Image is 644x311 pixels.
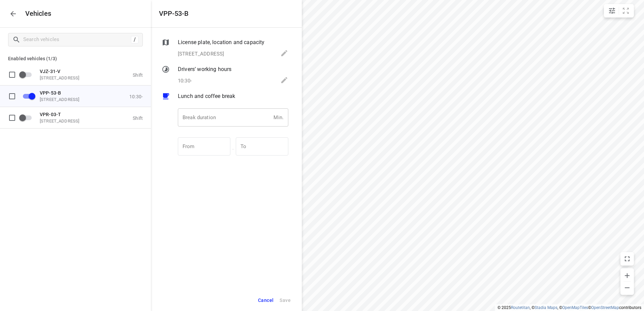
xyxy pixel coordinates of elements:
a: OpenStreetMap [591,305,619,310]
p: [STREET_ADDRESS] [40,97,107,102]
div: Lunch and coffee break [162,92,288,102]
svg: Edit [280,49,288,57]
div: License plate, location and capacity[STREET_ADDRESS] [162,38,288,59]
div: small contained button group [604,4,634,18]
span: VPR-03-T [40,111,61,117]
p: 10:30- [129,94,143,99]
div: Drivers’ working hours10:30- [162,65,288,85]
p: Shift [133,115,143,120]
p: Shift [133,72,143,77]
button: Cancel [255,293,277,307]
span: Disable [19,90,36,102]
p: [STREET_ADDRESS] [40,118,107,124]
p: — [230,147,236,152]
span: Cancel [258,296,273,305]
a: Stadia Maps [535,305,557,310]
button: Map settings [605,4,619,18]
li: © 2025 , © , © © contributors [497,305,641,310]
p: [STREET_ADDRESS] [178,50,224,58]
span: VPP-53-B [40,90,61,95]
p: [STREET_ADDRESS] [40,75,107,80]
span: Enable [19,68,36,81]
input: Search vehicles [23,34,131,45]
p: Drivers’ working hours [178,65,231,73]
p: License plate, location and capacity [178,38,264,46]
a: Routetitan [511,305,530,310]
div: / [131,36,138,43]
p: Min. [273,114,284,122]
svg: Edit [280,76,288,84]
p: Vehicles [20,10,52,18]
span: Enable [19,111,36,124]
h5: VPP-53-B [159,10,189,18]
span: VJZ-31-V [40,68,60,74]
a: OpenMapTiles [562,305,588,310]
p: 10:30- [178,77,192,85]
p: Lunch and coffee break [178,92,235,100]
